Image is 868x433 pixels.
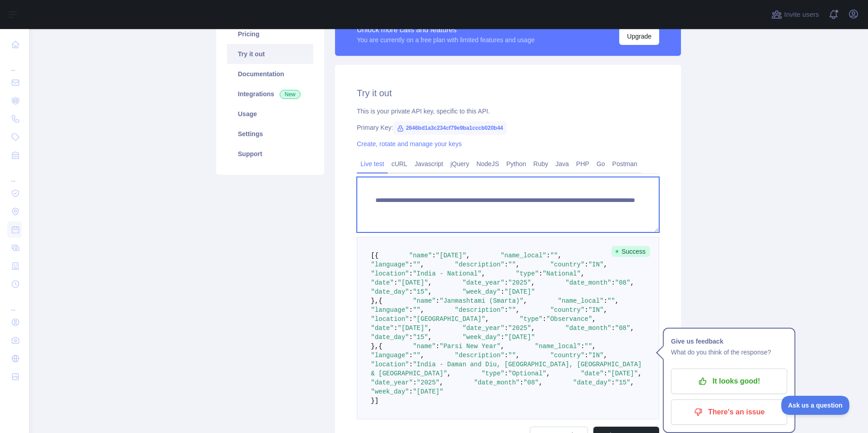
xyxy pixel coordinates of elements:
[371,334,409,341] span: "date_day"
[463,279,504,286] span: "date_year"
[409,334,413,341] span: :
[371,361,646,377] span: "India - Daman and Diu, [GEOGRAPHIC_DATA], [GEOGRAPHIC_DATA] & [GEOGRAPHIC_DATA]"
[428,325,432,332] span: ,
[619,28,659,45] button: Upgrade
[542,270,581,277] span: "National"
[463,325,504,332] span: "date_year"
[227,104,313,124] a: Usage
[409,270,413,277] span: :
[585,261,588,268] span: :
[357,25,535,35] div: Unlock more calls and features
[455,306,504,314] span: "description"
[508,261,516,268] span: ""
[573,379,611,386] span: "date_day"
[585,306,588,314] span: :
[678,374,780,389] p: It looks good!
[604,370,607,377] span: :
[581,270,584,277] span: ,
[504,288,535,295] span: "[DATE]"
[523,379,539,386] span: "08"
[428,288,432,295] span: ,
[227,64,313,84] a: Documentation
[474,379,520,386] span: "date_month"
[393,121,507,135] span: 2646bd1a3c234cf79e9ba1cccb020b44
[482,270,485,277] span: ,
[585,343,592,350] span: ""
[439,379,443,386] span: ,
[531,279,535,286] span: ,
[371,252,375,259] span: [
[611,379,615,386] span: :
[371,397,375,404] span: }
[463,334,501,341] span: "week_day"
[413,297,435,305] span: "name"
[357,140,462,148] a: Create, rotate and manage your keys
[508,325,531,332] span: "2025"
[420,306,424,314] span: ,
[671,369,787,394] button: It looks good!
[501,343,504,350] span: ,
[539,379,542,386] span: ,
[409,315,413,323] span: :
[508,370,546,377] span: "Optional"
[7,294,22,312] div: ...
[409,388,413,395] span: :
[371,306,409,314] span: "language"
[409,306,413,314] span: :
[531,325,535,332] span: ,
[371,270,409,277] span: "location"
[371,297,379,305] span: },
[420,261,424,268] span: ,
[516,270,538,277] span: "type"
[375,252,378,259] span: {
[558,252,562,259] span: ,
[371,361,409,368] span: "location"
[466,252,470,259] span: ,
[678,404,780,420] p: There's an issue
[227,144,313,164] a: Support
[550,261,585,268] span: "country"
[516,306,519,314] span: ,
[413,315,485,323] span: "[GEOGRAPHIC_DATA]"
[413,288,428,295] span: "15"
[398,325,428,332] span: "[DATE]"
[413,352,420,359] span: ""
[638,370,641,377] span: ,
[781,396,850,415] iframe: Toggle Customer Support
[566,279,612,286] span: "date_month"
[671,336,787,347] h1: Give us feedback
[671,399,787,425] button: There's an issue
[630,279,634,286] span: ,
[413,270,481,277] span: "India - National"
[227,24,313,44] a: Pricing
[436,343,439,350] span: :
[504,352,508,359] span: :
[388,157,411,171] a: cURL
[413,334,428,341] span: "15"
[439,343,500,350] span: "Parsi New Year"
[508,279,531,286] span: "2025"
[371,261,409,268] span: "language"
[615,379,631,386] span: "15"
[612,246,650,257] span: Success
[615,279,631,286] span: "08"
[615,325,631,332] span: "08"
[463,288,501,295] span: "week_day"
[523,297,527,305] span: ,
[455,352,504,359] span: "description"
[428,334,432,341] span: ,
[7,54,22,73] div: ...
[482,370,504,377] span: "type"
[611,279,615,286] span: :
[604,306,607,314] span: ,
[411,157,447,171] a: Javascript
[516,261,519,268] span: ,
[394,279,397,286] span: :
[547,252,550,259] span: :
[769,7,821,22] button: Invite users
[501,334,504,341] span: :
[504,325,508,332] span: :
[485,315,489,323] span: ,
[227,44,313,64] a: Try it out
[520,315,542,323] span: "type"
